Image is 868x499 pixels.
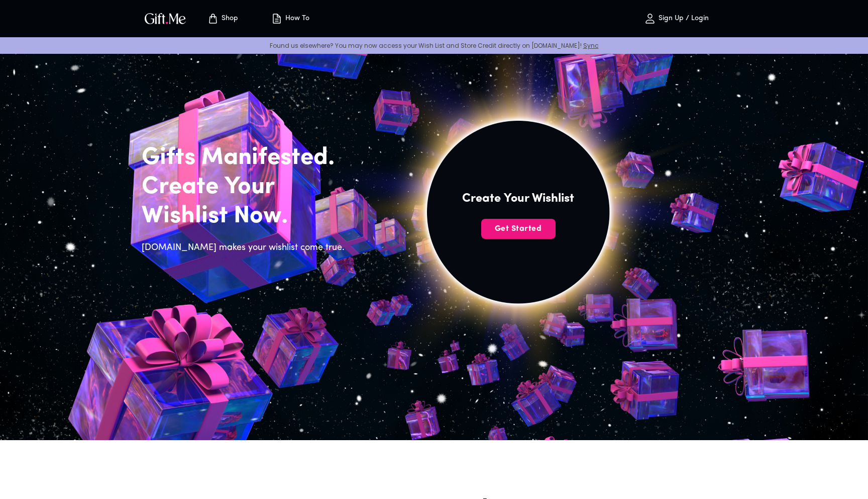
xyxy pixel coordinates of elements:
[8,41,860,50] p: Found us elsewhere? You may now access your Wish List and Store Credit directly on [DOMAIN_NAME]!
[142,143,351,173] h2: Gifts Manifested.
[195,3,250,35] button: Store page
[142,241,351,255] h6: [DOMAIN_NAME] makes your wishlist come true.
[656,15,709,23] p: Sign Up / Login
[481,223,556,234] span: Get Started
[462,191,574,207] h4: Create Your Wishlist
[219,15,238,23] p: Shop
[143,11,188,26] img: GiftMe Logo
[142,13,189,25] button: GiftMe Logo
[262,3,317,35] button: How To
[481,219,556,239] button: Get Started
[583,41,599,50] a: Sync
[142,202,351,231] h2: Wishlist Now.
[142,173,351,202] h2: Create Your
[271,13,283,25] img: how-to.svg
[292,9,744,438] img: hero_sun.png
[626,3,726,35] button: Sign Up / Login
[283,15,309,23] p: How To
